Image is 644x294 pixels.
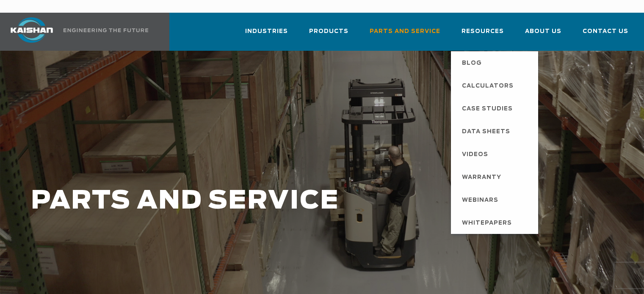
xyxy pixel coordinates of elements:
a: Data Sheets [453,120,538,143]
span: About Us [525,27,561,36]
span: Contact Us [583,27,628,36]
span: Industries [245,27,288,36]
span: Whitepapers [462,216,512,231]
h1: PARTS AND SERVICE [31,187,514,215]
span: Data Sheets [462,125,510,139]
a: Whitepapers [453,211,538,234]
span: Case Studies [462,102,513,116]
span: Warranty [462,170,501,185]
span: Parts and Service [370,27,440,36]
span: Calculators [462,79,514,93]
img: Engineering the future [64,28,148,32]
a: About Us [525,20,561,49]
a: Calculators [453,74,538,97]
a: Webinars [453,188,538,211]
a: Case Studies [453,97,538,120]
span: Videos [462,148,488,162]
a: Products [309,20,348,49]
span: Blog [462,56,482,71]
a: Videos [453,143,538,165]
span: Resources [462,27,504,36]
a: Parts and Service [370,20,440,49]
a: Contact Us [583,20,628,49]
span: Webinars [462,193,498,208]
a: Industries [245,20,288,49]
span: Products [309,27,348,36]
a: Blog [453,51,538,74]
a: Resources [462,20,504,49]
a: Warranty [453,165,538,188]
